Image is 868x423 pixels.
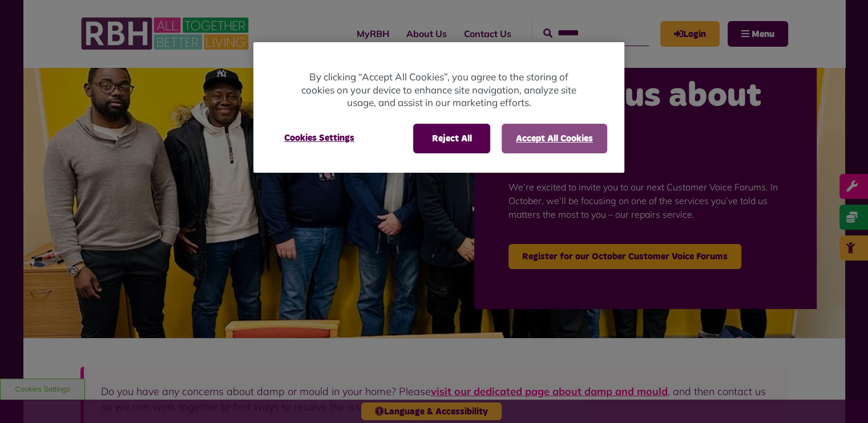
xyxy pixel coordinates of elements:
[253,42,624,173] div: Privacy
[502,124,607,153] button: Accept All Cookies
[413,124,490,153] button: Reject All
[271,124,368,152] button: Cookies Settings
[299,71,579,109] p: By clicking “Accept All Cookies”, you agree to the storing of cookies on your device to enhance s...
[253,42,624,173] div: Cookie banner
